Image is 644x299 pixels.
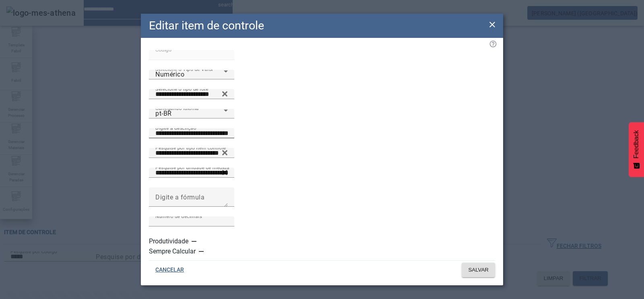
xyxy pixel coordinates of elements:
button: SALVAR [462,263,495,277]
span: pt-BR [155,110,172,117]
span: Numérico [155,71,184,78]
input: Number [155,89,228,99]
span: CANCELAR [155,266,184,274]
mat-label: Digite a fórmula [155,193,204,201]
h2: Editar item de controle [149,17,264,34]
mat-label: Pesquise por unidade de medida [155,164,229,170]
span: Feedback [633,130,640,158]
mat-label: Pesquise por tipo item controle [155,145,226,150]
mat-label: Número de decimais [155,213,202,219]
label: Produtividade [149,237,190,246]
label: Sempre Calcular [149,247,197,256]
span: SALVAR [468,266,489,274]
button: Feedback - Mostrar pesquisa [629,122,644,177]
input: Number [155,168,228,178]
input: Number [155,148,228,158]
mat-label: Código [155,47,171,52]
mat-label: Digite a descrição [155,125,196,131]
button: CANCELAR [149,263,190,277]
mat-label: Selecione o tipo de lote [155,86,208,91]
